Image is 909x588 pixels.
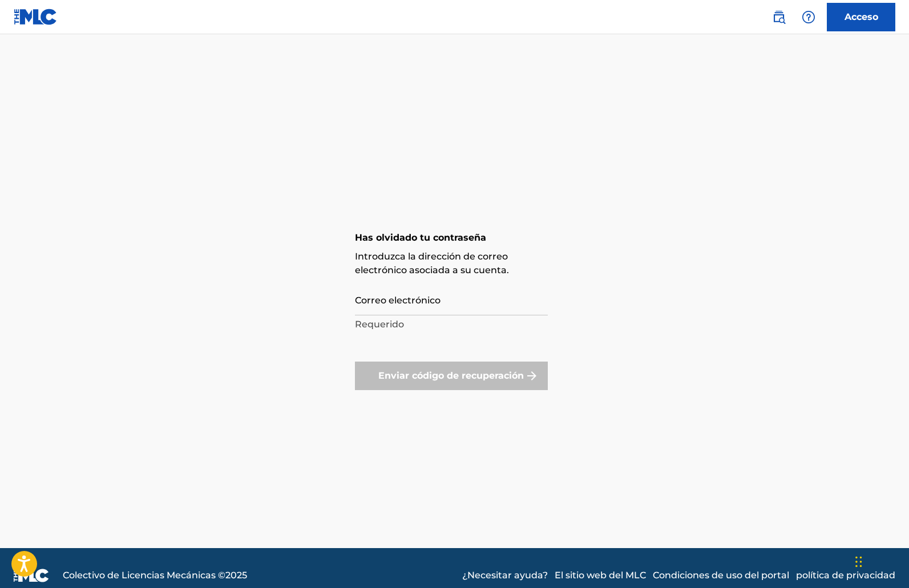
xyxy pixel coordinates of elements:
font: ¿Necesitar ayuda? [462,570,548,581]
font: Has olvidado tu contraseña [355,232,486,243]
font: El sitio web del MLC [555,570,646,581]
font: Acceso [845,11,878,22]
img: Logotipo del MLC [14,9,58,25]
a: Acceso [827,3,895,31]
a: El sitio web del MLC [555,569,646,582]
font: 2025 [225,570,247,581]
font: Requerido [355,319,404,330]
a: ¿Necesitar ayuda? [462,569,548,582]
a: política de privacidad [796,569,895,582]
div: Ayuda [797,6,820,29]
font: Condiciones de uso del portal [653,570,789,581]
font: Colectivo de Licencias Mecánicas © [63,570,225,581]
font: política de privacidad [796,570,895,581]
img: ayuda [802,10,815,24]
a: Búsqueda pública [767,6,790,29]
a: Condiciones de uso del portal [653,569,789,582]
img: buscar [772,10,786,24]
div: Arrastrar [855,545,862,579]
img: logo [14,569,49,582]
font: Introduzca la dirección de correo electrónico asociada a su cuenta. [355,251,509,275]
iframe: Widget de chat [852,533,909,588]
